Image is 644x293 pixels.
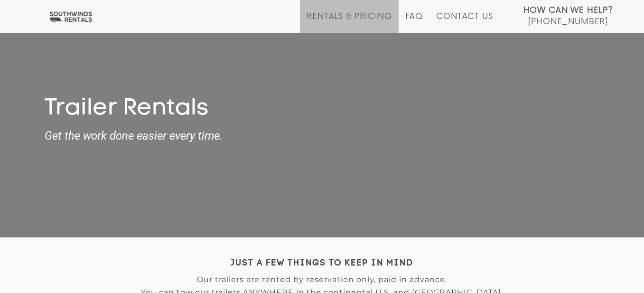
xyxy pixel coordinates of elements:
a: How Can We Help? [PHONE_NUMBER] [523,5,613,26]
h1: Trailer Rentals [45,95,600,123]
p: Our trailers are rented by reservation only, paid in advance. [45,275,600,284]
strong: Get the work done easier every time. [45,130,600,142]
span: [PHONE_NUMBER] [528,17,608,27]
img: Southwinds Rentals Logo [47,11,94,23]
a: Rentals & Pricing [307,12,392,33]
strong: JUST A FEW THINGS TO KEEP IN MIND [231,259,413,267]
a: FAQ [405,12,423,33]
strong: How Can We Help? [523,6,613,15]
a: Contact Us [436,12,493,33]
